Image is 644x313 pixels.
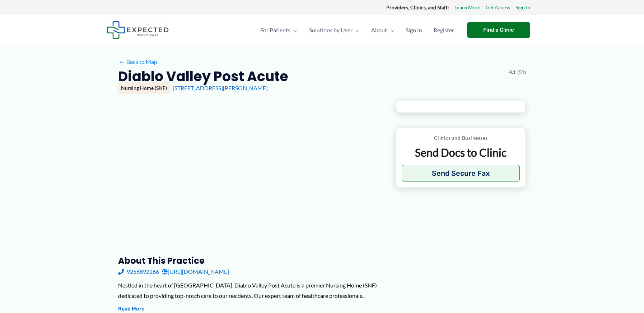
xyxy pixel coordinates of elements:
span: Solutions by User [309,18,353,43]
a: [URL][DOMAIN_NAME] [162,266,229,277]
a: Find a Clinic [467,22,530,38]
a: Sign In [515,3,530,12]
span: (51) [517,68,526,77]
h3: About this practice [118,255,384,266]
span: About [371,18,387,43]
span: 4.1 [509,68,516,77]
div: Nestled in the heart of [GEOGRAPHIC_DATA], Diablo Valley Post Acute is a premier Nursing Home (SN... [118,280,384,301]
span: For Patients [260,18,290,43]
a: Register [428,18,460,43]
a: ←Back to Map [118,56,157,67]
a: Get Access [486,3,510,12]
span: ← [118,58,125,65]
strong: Providers, Clinics, and Staff: [386,4,449,10]
p: Clinics and Businesses [402,133,520,143]
a: Solutions by UserMenu Toggle [303,18,365,43]
a: [STREET_ADDRESS][PERSON_NAME] [173,84,268,91]
p: Send Docs to Clinic [402,146,520,160]
a: Learn More [454,3,480,12]
span: Register [434,18,454,43]
span: Sign In [406,18,422,43]
nav: Primary Site Navigation [255,18,460,43]
a: AboutMenu Toggle [365,18,400,43]
a: For PatientsMenu Toggle [255,18,303,43]
h2: Diablo Valley Post Acute [118,68,288,85]
span: Menu Toggle [353,18,360,43]
span: Menu Toggle [387,18,394,43]
a: 9256892266 [118,266,159,277]
button: Send Secure Fax [402,165,520,181]
div: Nursing Home (SNF) [118,82,170,94]
a: Sign In [400,18,428,43]
span: Menu Toggle [290,18,298,43]
img: Expected Healthcare Logo - side, dark font, small [107,21,169,39]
